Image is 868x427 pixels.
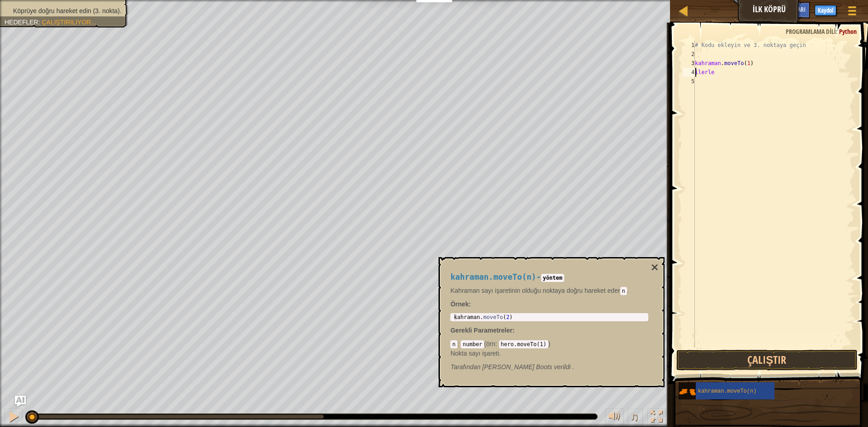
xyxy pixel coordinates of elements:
[548,340,551,347] font: )
[786,27,836,36] font: Programlama dili
[691,42,694,48] font: 1
[691,51,694,57] font: 2
[458,340,459,347] font: :
[679,383,696,400] img: portrait.png
[841,2,863,23] button: Oyun Menüsünü Göster
[450,350,500,357] font: Nokta sayı işareti.
[839,27,857,36] font: Python
[5,19,38,26] font: Hedefler
[605,408,623,427] button: Sesi ayarla
[486,340,495,347] font: örn
[691,60,694,66] font: 3
[627,287,629,294] font: .
[13,7,122,14] font: Köprüye doğru hareket edin (3. nokta).
[450,340,457,348] code: n
[38,19,40,26] font: :
[450,287,620,294] font: Kahraman sayı işaretinin olduğu noktaya doğru hareket eder
[691,69,694,75] font: 4
[815,5,836,16] button: Kaydol
[746,2,779,19] button: AI'ya sor
[536,272,541,282] font: -
[461,340,484,348] code: number
[818,6,833,14] font: Kaydol
[15,396,26,407] button: AI'ya sor
[691,78,694,84] font: 5
[651,260,658,274] font: ×
[620,287,627,295] code: n
[628,408,643,427] button: ♫
[836,27,838,36] font: :
[783,5,806,14] font: İpuçları
[450,272,536,282] font: kahraman.moveTo(n)
[647,408,665,427] button: Tam ekran değiştir
[495,340,497,347] font: :
[630,410,639,423] font: ♫
[572,363,574,371] font: .
[541,274,564,282] code: yöntem
[5,6,122,15] li: Köprüye doğru hareket edin (3. nokta).
[5,408,23,427] button: Ctrl + P: Pause
[499,340,548,348] code: hero.moveTo(1)
[512,327,514,334] font: :
[750,5,774,14] font: AI'ya sor
[469,300,471,308] font: :
[676,350,858,371] button: Çalıştır
[698,388,757,394] font: kahraman.moveTo(n)
[450,327,512,334] font: Gerekli Parametreler
[450,363,571,371] font: Tarafından [PERSON_NAME] Boots verildi
[450,300,468,308] font: Örnek
[42,19,96,26] font: Çalıştırılıyor...
[484,340,486,347] font: (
